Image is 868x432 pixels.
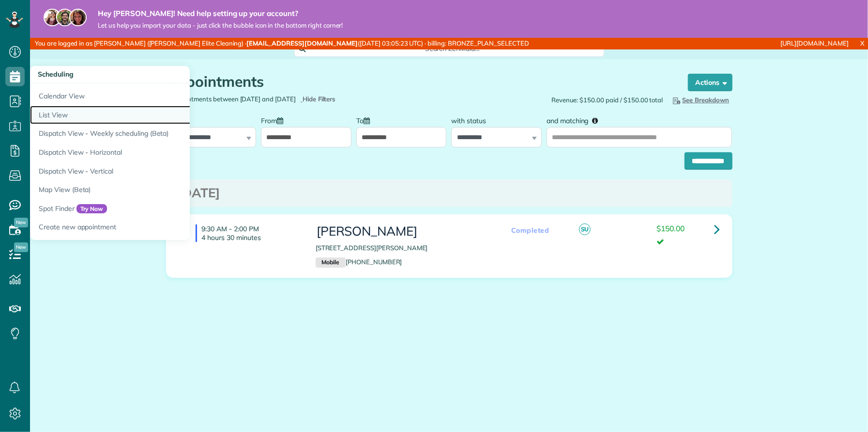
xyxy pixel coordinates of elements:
[261,111,288,129] label: From
[671,96,730,104] span: See Breakdown
[178,186,720,200] h3: [DATE]
[30,124,272,143] a: Dispatch View - Weekly scheduling (Beta)
[69,9,87,26] img: michelle-19f622bdf1676172e81f8f8fba1fb50e276960ebfe0243fe18214015130c80e4.jpg
[856,38,868,49] a: X
[301,95,336,103] a: Hide Filters
[506,224,554,237] span: Completed
[166,74,670,90] h1: Appointments
[202,233,301,242] p: 4 hours 30 minutes
[38,70,74,79] span: Scheduling
[30,143,272,162] a: Dispatch View - Horizontal
[246,39,358,47] strong: [EMAIL_ADDRESS][DOMAIN_NAME]
[56,9,74,26] img: jorge-587dff0eeaa6aab1f244e6dc62b8924c3b6ad411094392a53c71c6c4a576187d.jpg
[781,39,849,47] a: [URL][DOMAIN_NAME]
[30,38,577,49] div: You are logged in as [PERSON_NAME] ([PERSON_NAME] Elite Cleaning) · ([DATE] 03:05:23 UTC) · billi...
[76,204,107,214] span: Try Now
[316,258,402,266] a: Mobile[PHONE_NUMBER]
[30,218,272,240] a: Create new appointment
[579,224,591,235] span: SU
[98,21,343,30] span: Let us help you import your data - just click the bubble icon in the bottom right corner!
[30,83,272,106] a: Calendar View
[159,95,449,104] div: 1 appointments between [DATE] and [DATE]
[30,199,272,218] a: Spot FinderTry Now
[30,180,272,199] a: Map View (Beta)
[356,111,375,129] label: To
[688,74,732,91] button: Actions
[547,111,605,129] label: and matching
[44,9,61,26] img: maria-72a9807cf96188c08ef61303f053569d2e2a8a1cde33d635c8a3ac13582a053d.jpg
[30,106,272,125] a: List View
[303,95,336,104] span: Hide Filters
[98,9,343,18] strong: Hey [PERSON_NAME]! Need help setting up your account?
[316,243,487,253] p: [STREET_ADDRESS][PERSON_NAME]
[316,257,346,268] small: Mobile
[30,162,272,181] a: Dispatch View - Vertical
[14,218,28,227] span: New
[196,224,301,242] h4: 9:30 AM - 2:00 PM
[656,224,685,233] span: $150.00
[668,95,732,105] button: See Breakdown
[14,242,28,252] span: New
[551,96,663,105] span: Revenue: $150.00 paid / $150.00 total
[316,224,487,239] h3: [PERSON_NAME]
